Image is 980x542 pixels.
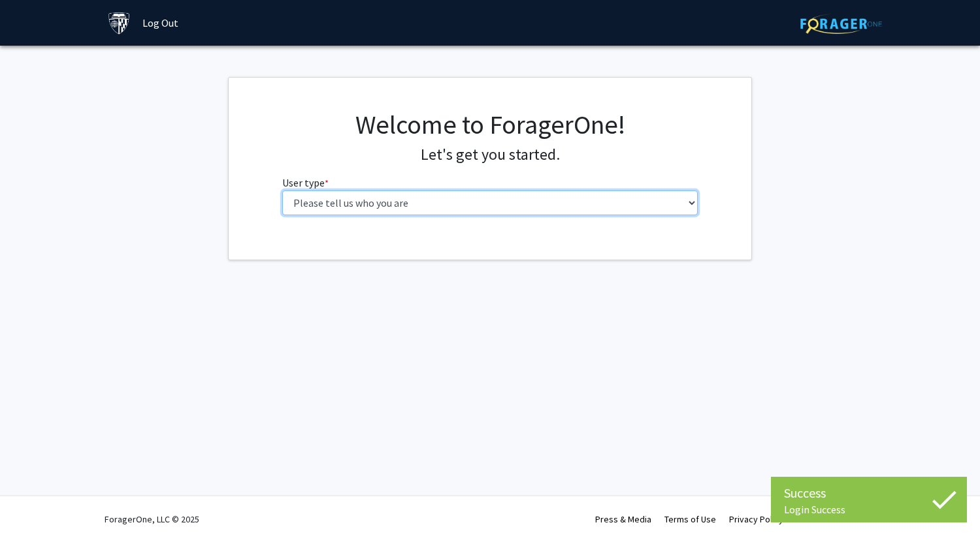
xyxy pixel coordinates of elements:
[784,483,954,503] div: Success
[924,483,970,532] iframe: Chat
[105,496,199,542] div: ForagerOne, LLC © 2025
[282,109,698,140] h1: Welcome to ForagerOne!
[282,145,698,164] h4: Let's get you started.
[800,14,882,34] img: ForagerOne Logo
[664,513,716,525] a: Terms of Use
[108,12,131,35] img: Johns Hopkins University Logo
[729,513,783,525] a: Privacy Policy
[282,175,329,190] label: User type
[784,503,954,516] div: Login Success
[595,513,651,525] a: Press & Media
